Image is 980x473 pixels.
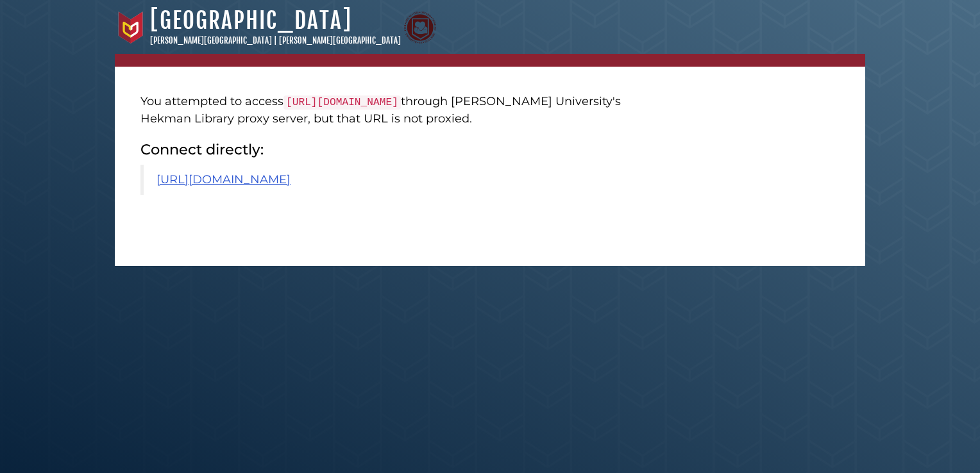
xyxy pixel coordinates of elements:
img: Calvin Theological Seminary [404,12,436,44]
a: [URL][DOMAIN_NAME] [156,172,291,187]
img: Calvin University [115,12,147,44]
code: [URL][DOMAIN_NAME] [283,95,401,110]
nav: breadcrumb [115,54,865,67]
h2: Connect directly: [140,140,657,158]
a: [GEOGRAPHIC_DATA] [150,6,352,35]
p: You attempted to access through [PERSON_NAME] University's Hekman Library proxy server, but that ... [140,93,657,128]
p: [PERSON_NAME][GEOGRAPHIC_DATA] | [PERSON_NAME][GEOGRAPHIC_DATA] [150,35,401,47]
